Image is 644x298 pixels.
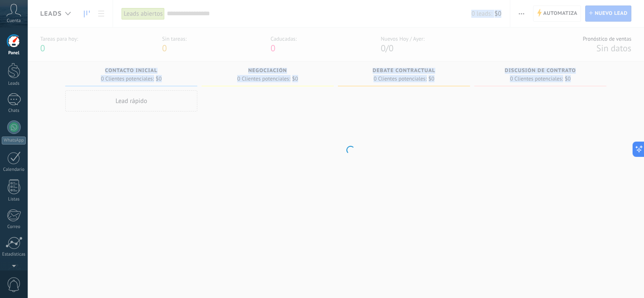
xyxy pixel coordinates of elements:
div: Correo [2,224,26,230]
div: Panel [2,50,26,56]
div: Leads [2,81,26,86]
div: Calendario [2,167,26,173]
div: WhatsApp [2,136,26,145]
div: Estadísticas [2,252,26,257]
div: Listas [2,197,26,202]
div: Chats [2,108,26,114]
span: Cuenta [7,18,21,24]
